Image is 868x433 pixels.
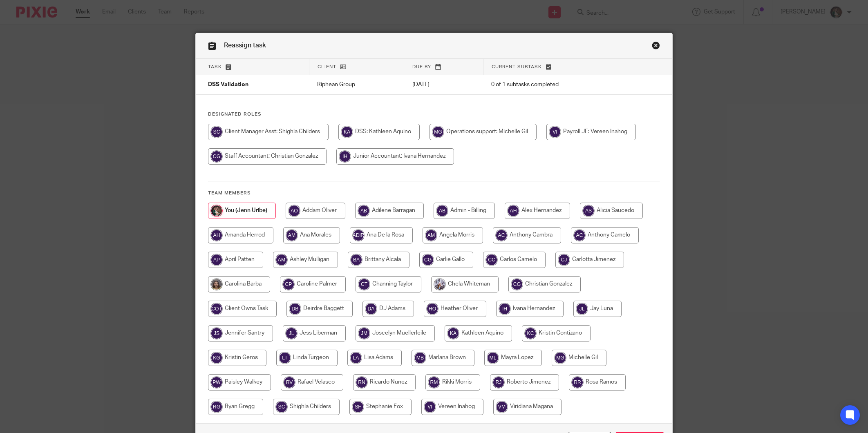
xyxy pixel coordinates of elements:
[208,111,660,118] h4: Designated Roles
[492,65,542,69] span: Current subtask
[208,190,660,196] h4: Team members
[412,65,431,69] span: Due by
[208,82,248,88] span: DSS Validation
[318,65,336,69] span: Client
[208,65,222,69] span: Task
[224,42,266,49] span: Reassign task
[412,80,475,89] p: [DATE]
[652,41,660,52] a: Close this dialog window
[317,80,396,89] p: Riphean Group
[483,75,629,95] td: 0 of 1 subtasks completed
